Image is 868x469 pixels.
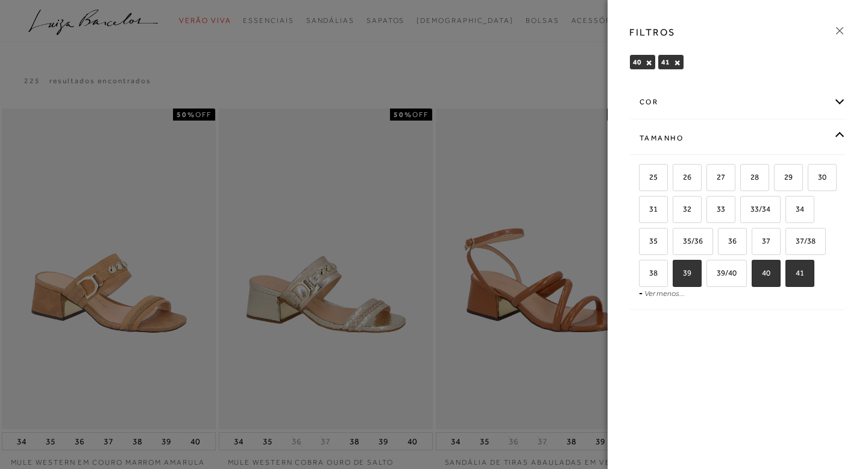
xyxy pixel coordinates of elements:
span: 39/40 [708,268,737,277]
input: 28 [738,173,750,185]
input: 35 [637,237,649,249]
span: 40 [753,268,770,277]
span: 38 [640,268,658,277]
input: 39 [671,269,683,281]
span: 37 [753,236,770,245]
input: 40 [750,269,762,281]
input: 27 [705,173,717,185]
input: 30 [806,173,818,185]
span: 27 [708,172,725,181]
button: 41 Close [674,58,681,67]
span: 41 [787,268,804,277]
input: 38 [637,269,649,281]
span: 41 [661,58,670,66]
input: 26 [671,173,683,185]
span: 39 [674,268,691,277]
span: 25 [640,172,658,181]
input: 39/40 [705,269,717,281]
input: 25 [637,173,649,185]
div: Tamanho [630,122,846,154]
input: 33/34 [738,205,750,217]
input: 29 [772,173,784,185]
span: 34 [787,204,804,213]
input: 34 [784,205,796,217]
input: 37/38 [784,237,796,249]
span: 40 [633,58,641,66]
span: 30 [809,172,826,181]
span: 26 [674,172,691,181]
input: 32 [671,205,683,217]
span: 31 [640,204,658,213]
input: 35/36 [671,237,683,249]
span: 32 [674,204,691,213]
input: 41 [784,269,796,281]
button: 40 Close [646,58,652,67]
span: 28 [741,172,759,181]
span: 37/38 [787,236,816,245]
span: 29 [775,172,793,181]
input: 36 [716,237,728,249]
span: 35/36 [674,236,703,245]
input: 37 [750,237,762,249]
input: 31 [637,205,649,217]
h3: FILTROS [629,25,676,39]
span: 33/34 [741,204,770,213]
span: 35 [640,236,658,245]
span: - [639,288,643,298]
a: Ver menos... [644,289,685,298]
input: 33 [705,205,717,217]
span: 36 [719,236,737,245]
span: 33 [708,204,725,213]
div: cor [630,86,846,118]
